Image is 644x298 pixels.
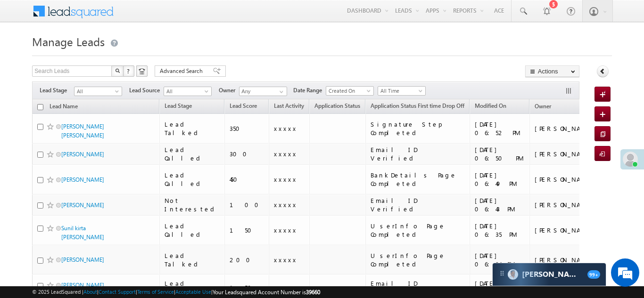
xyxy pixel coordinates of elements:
[129,86,164,95] span: Lead Source
[239,87,287,96] input: Type to Search
[371,251,465,268] div: UserInfo Page Completed
[230,256,264,264] div: 200
[371,145,465,162] div: Email ID Verified
[310,101,365,113] a: Application Status
[165,145,220,162] div: Lead Called
[269,101,309,113] a: Last Activity
[274,226,297,234] span: xxxxx
[115,68,120,73] img: Search
[165,120,220,137] div: Lead Talked
[475,145,526,162] div: [DATE] 06:50 PM
[225,101,262,113] a: Lead Score
[165,102,192,109] span: Lead Stage
[230,150,264,158] div: 300
[230,102,257,109] span: Lead Score
[74,87,119,96] span: All
[165,279,220,296] div: Lead Called
[535,175,596,184] div: [PERSON_NAME]
[175,289,211,295] a: Acceptable Use
[61,123,104,139] a: [PERSON_NAME] [PERSON_NAME]
[525,65,579,77] button: Actions
[165,171,220,188] div: Lead Called
[274,201,297,209] span: xxxxx
[535,256,596,264] div: [PERSON_NAME]
[45,101,83,113] a: Lead Name
[535,103,551,110] span: Owner
[378,87,423,95] span: All Time
[371,279,465,296] div: Email ID Verified
[475,171,526,188] div: [DATE] 06:49 PM
[306,289,320,296] span: 39660
[74,87,122,96] a: All
[160,101,197,113] a: Lead Stage
[165,251,220,268] div: Lead Talked
[274,175,297,183] span: xxxxx
[475,102,506,109] span: Modified On
[37,104,43,110] input: Check all records
[475,120,526,137] div: [DATE] 06:52 PM
[535,201,596,209] div: [PERSON_NAME]
[475,196,526,213] div: [DATE] 06:43 PM
[164,87,212,96] a: All
[535,150,596,158] div: [PERSON_NAME]
[40,86,74,95] span: Lead Stage
[314,102,360,109] span: Application Status
[326,87,371,95] span: Created On
[274,283,297,291] span: xxxxx
[293,86,326,95] span: Date Range
[475,279,526,296] div: [DATE] 06:35 PM
[378,86,426,96] a: All Time
[165,222,220,239] div: Lead Called
[230,283,264,292] div: 150
[127,67,131,75] span: ?
[371,196,465,213] div: Email ID Verified
[32,288,320,297] span: © 2025 LeadSquared | | | | |
[475,251,526,268] div: [DATE] 06:34 PM
[123,65,134,77] button: ?
[83,289,97,295] a: About
[470,101,511,113] a: Modified On
[371,171,465,188] div: BankDetails Page Completed
[160,67,206,75] span: Advanced Search
[230,226,264,234] div: 150
[371,222,465,239] div: UserInfo Page Completed
[230,201,264,209] div: 100
[371,102,464,109] span: Application Status First time Drop Off
[137,289,174,295] a: Terms of Service
[61,176,104,183] a: [PERSON_NAME]
[274,87,286,97] a: Show All Items
[274,256,297,264] span: xxxxx
[498,270,506,277] img: carter-drag
[535,226,596,234] div: [PERSON_NAME]
[99,289,136,295] a: Contact Support
[274,150,297,158] span: xxxxx
[535,124,596,133] div: [PERSON_NAME]
[32,34,105,49] span: Manage Leads
[326,86,374,96] a: Created On
[366,101,469,113] a: Application Status First time Drop Off
[492,263,606,286] div: carter-dragCarter[PERSON_NAME]99+
[165,196,220,213] div: Not Interested
[274,124,297,132] span: xxxxx
[371,120,465,137] div: Signature Step Completed
[230,175,264,184] div: 450
[61,151,104,158] a: [PERSON_NAME]
[475,222,526,239] div: [DATE] 06:35 PM
[219,86,239,95] span: Owner
[61,225,104,241] a: Sunil kirta [PERSON_NAME]
[230,124,264,133] div: 350
[213,289,320,296] span: Your Leadsquared Account Number is
[61,282,104,298] a: [PERSON_NAME] [PERSON_NAME]
[587,270,600,279] span: 99+
[61,201,104,209] a: [PERSON_NAME]
[164,87,209,96] span: All
[61,256,104,263] a: [PERSON_NAME]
